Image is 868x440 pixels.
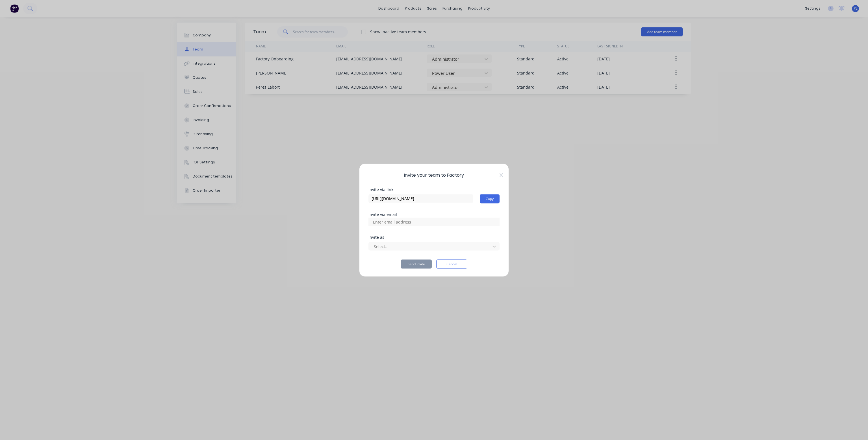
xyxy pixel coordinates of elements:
[368,172,500,178] span: Invite your team to Factory
[401,259,432,268] button: Send invite
[368,187,500,191] div: Invite via link
[370,218,426,226] input: Enter email address
[436,259,467,268] button: Cancel
[368,212,500,216] div: Invite via email
[368,235,500,239] div: Invite as
[480,194,500,203] button: Copy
